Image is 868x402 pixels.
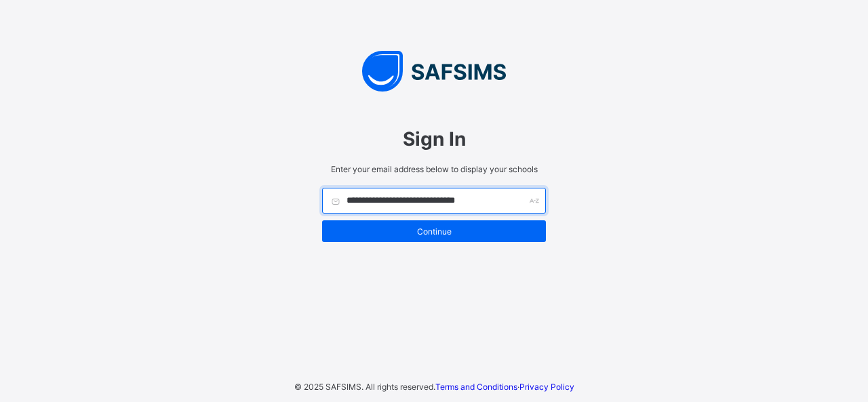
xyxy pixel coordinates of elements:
span: Continue [332,226,536,237]
span: Sign In [322,127,546,150]
span: Enter your email address below to display your schools [322,164,546,174]
span: © 2025 SAFSIMS. All rights reserved. [294,382,435,392]
span: · [435,382,574,392]
a: Privacy Policy [519,382,574,392]
img: SAFSIMS Logo [309,51,559,92]
a: Terms and Conditions [435,382,517,392]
